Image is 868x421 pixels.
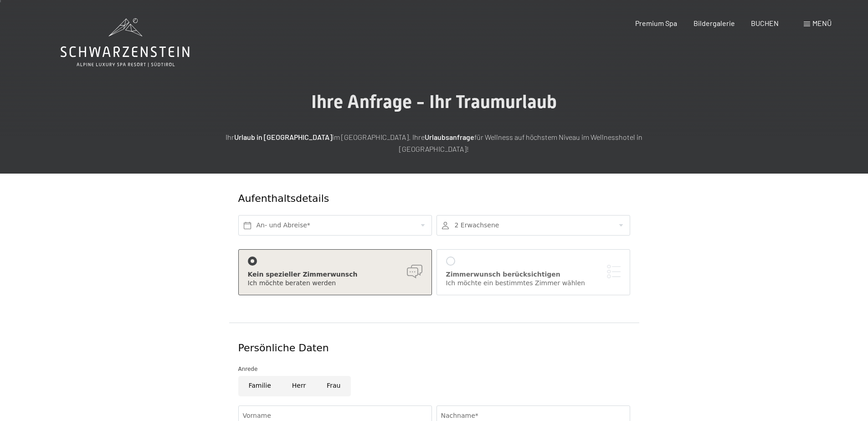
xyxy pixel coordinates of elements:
div: Persönliche Daten [238,341,630,355]
a: Bildergalerie [693,19,735,27]
div: Kein spezieller Zimmerwunsch [248,270,422,279]
a: Premium Spa [635,19,677,27]
div: Zimmerwunsch berücksichtigen [446,270,621,279]
span: Menü [812,19,832,27]
strong: Urlaubsanfrage [425,133,474,141]
div: Ich möchte beraten werden [248,279,422,288]
p: Ihr im [GEOGRAPHIC_DATA]. Ihre für Wellness auf höchstem Niveau im Wellnesshotel in [GEOGRAPHIC_D... [206,131,662,154]
div: Aufenthaltsdetails [238,192,564,206]
div: Ich möchte ein bestimmtes Zimmer wählen [446,279,621,288]
a: BUCHEN [751,19,779,27]
span: Ihre Anfrage - Ihr Traumurlaub [311,91,557,113]
div: Anrede [238,365,630,374]
strong: Urlaub in [GEOGRAPHIC_DATA] [234,133,332,141]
